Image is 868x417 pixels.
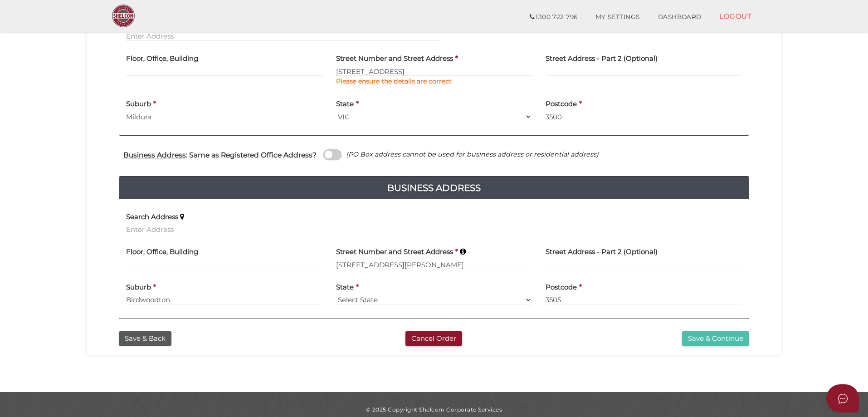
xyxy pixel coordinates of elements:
input: Postcode must be exactly 4 digits [546,112,742,122]
input: Enter Address [126,225,441,235]
input: Enter Address [126,31,441,41]
h4: State [336,100,354,108]
i: Keep typing in your address(including suburb) until it appears [460,248,466,255]
button: Open asap [826,384,859,412]
div: © 2025 Copyright Shelcom Corporate Services [94,406,774,413]
b: Please ensure the details are correct [336,77,452,85]
h4: Postcode [546,284,577,291]
a: 1300 722 796 [521,8,586,26]
a: DASHBOARD [649,8,711,26]
input: Enter Address [336,260,532,270]
h4: Postcode [546,100,577,108]
button: Save & Continue [682,331,749,346]
i: (PO Box address cannot be used for business address or residential address) [346,150,599,158]
a: LOGOUT [710,7,761,25]
h4: Street Number and Street Address [336,248,453,256]
h4: Street Address - Part 2 (Optional) [546,248,658,256]
input: Enter Address [336,66,532,76]
i: Keep typing in your address(including suburb) until it appears [180,213,184,221]
h4: : Same as Registered Office Address? [123,151,317,159]
a: MY SETTINGS [586,8,649,26]
h4: Street Address - Part 2 (Optional) [546,55,658,63]
h4: Suburb [126,100,151,108]
h4: Business Address [119,181,749,195]
input: Postcode must be exactly 4 digits [546,295,742,305]
h4: State [336,284,354,291]
h4: Floor, Office, Building [126,248,198,256]
u: Business Address [123,151,186,159]
button: Cancel Order [405,331,462,346]
button: Save & Back [119,331,171,346]
h4: Floor, Office, Building [126,55,198,63]
h4: Suburb [126,284,151,291]
h4: Search Address [126,213,178,221]
h4: Street Number and Street Address [336,55,453,63]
